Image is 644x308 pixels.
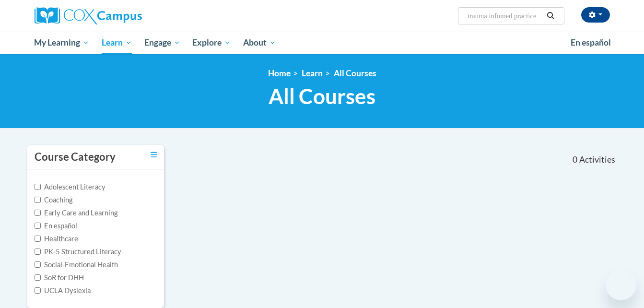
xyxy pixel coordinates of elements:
input: Checkbox for Options [35,249,41,255]
span: Activities [579,154,615,165]
a: Cox Campus [35,7,217,24]
label: SoR for DHH [35,272,84,283]
h3: Course Category [35,150,116,165]
input: Checkbox for Options [35,287,41,294]
input: Checkbox for Options [35,223,41,229]
input: Search Courses [467,10,543,22]
span: 0 [573,154,577,165]
span: Explore [192,37,231,48]
a: En español [564,33,617,53]
label: En español [35,221,77,231]
a: Toggle collapse [151,150,157,160]
span: About [243,37,276,48]
a: My Learning [28,32,96,54]
button: Search [543,10,558,22]
span: Engage [144,37,180,48]
label: Early Care and Learning [35,208,117,218]
label: PK-5 Structured Literacy [35,247,121,257]
a: Engage [138,32,187,54]
a: About [237,32,282,54]
a: All Courses [334,68,376,78]
input: Checkbox for Options [35,236,41,242]
a: Learn [95,32,138,54]
label: Adolescent Literacy [35,182,105,192]
input: Checkbox for Options [35,261,41,268]
a: Home [268,68,291,78]
a: Learn [302,68,323,78]
input: Checkbox for Options [35,197,41,203]
input: Checkbox for Options [35,184,41,190]
span: All Courses [269,83,375,109]
input: Checkbox for Options [35,210,41,216]
div: Main menu [20,32,624,54]
a: Explore [186,32,237,54]
span: Learn [102,37,132,48]
button: Account Settings [581,7,610,23]
label: Coaching [35,195,72,205]
input: Checkbox for Options [35,274,41,281]
iframe: Button to launch messaging window [606,270,636,300]
span: En español [571,37,611,47]
span: My Learning [34,37,89,48]
label: Social-Emotional Health [35,260,118,270]
label: Healthcare [35,234,78,244]
label: UCLA Dyslexia [35,285,91,296]
img: Cox Campus [35,7,142,24]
